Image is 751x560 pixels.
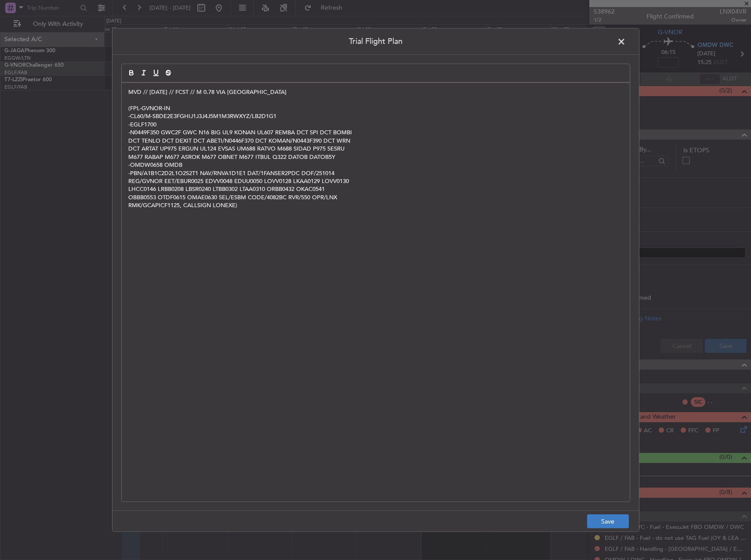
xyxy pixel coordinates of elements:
p: OBBB0553 OTDF0615 OMAE0630 SEL/ESBM CODE/4082BC RVR/550 OPR/LNX [128,194,623,201]
p: M677 RABAP M677 ASROK M677 OBNET M677 ITBUL Q322 DATOB DATOB5Y [128,153,623,161]
p: DCT ARTAT UP975 ERGUN UL124 EVSAS UM688 RATVO M688 SIDAD P975 SESRU [128,145,623,153]
p: -OMDW0658 OMDB [128,161,623,169]
p: DCT TENLO DCT DEXIT DCT ABETI/N0446F370 DCT KOMAN/N0443F390 DCT WRN [128,137,623,145]
p: LHCC0146 LRBB0208 LBSR0240 LTBB0302 LTAA0310 ORBB0432 OKAC0541 [128,185,623,193]
p: RMK/GCAPICF1125, CALLSIGN LONEXE) [128,201,623,209]
p: -PBN/A1B1C2D2L1O2S2T1 NAV/RNVA1D1E1 DAT/1FANSER2PDC DOF/251014 [128,169,623,177]
p: REG/GVNOR EET/EBUR0025 EDVV0048 EDUU0050 LOVV0128 LKAA0129 LOVV0130 [128,177,623,185]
